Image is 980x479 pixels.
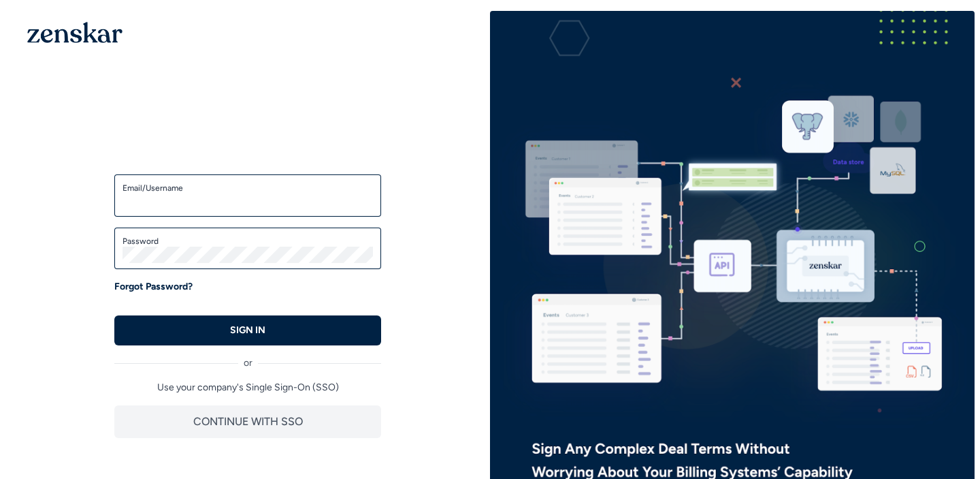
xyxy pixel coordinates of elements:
div: or [114,345,381,370]
label: Password [122,236,373,247]
a: Forgot Password? [114,280,193,294]
button: SIGN IN [114,315,381,345]
img: 1OGAJ2xQqyY4LXKgY66KYq0eOWRCkrZdAb3gUhuVAqdWPZE9SRJmCz+oDMSn4zDLXe31Ii730ItAGKgCKgCCgCikA4Av8PJUP... [27,22,122,43]
p: SIGN IN [230,324,265,337]
p: Use your company's Single Sign-On (SSO) [114,381,381,395]
button: CONTINUE WITH SSO [114,405,381,438]
label: Email/Username [122,183,373,194]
